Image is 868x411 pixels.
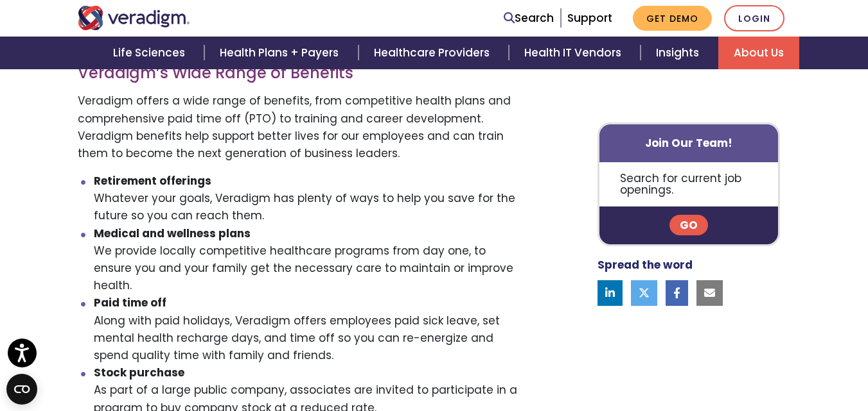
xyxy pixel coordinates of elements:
a: Get Demo [633,6,712,31]
strong: Retirement offerings [94,173,211,189]
a: Search [504,10,554,27]
a: About Us [718,37,799,69]
p: Search for current job openings. [599,162,779,206]
strong: Medical and wellness plans [94,226,251,241]
strong: Paid time off [94,295,166,310]
button: Open CMP widget [6,374,37,405]
strong: Stock purchase [94,365,184,380]
li: Whatever your goals, Veradigm has plenty of ways to help you save for the future so you can reach... [94,172,526,225]
a: Health IT Vendors [509,37,641,69]
li: We provide locally competitive healthcare programs from day one, to ensure you and your family ge... [94,225,526,295]
li: Along with paid holidays, Veradigm offers employees paid sick leave, set mental health recharge d... [94,294,526,364]
a: Health Plans + Payers [204,37,358,69]
a: Support [567,10,612,26]
a: Insights [641,37,718,69]
img: Veradigm logo [78,6,190,30]
a: Go [669,215,708,236]
a: Life Sciences [98,37,204,69]
strong: Spread the word [598,258,693,273]
a: Login [724,5,784,31]
a: Healthcare Providers [359,37,509,69]
p: Veradigm offers a wide range of benefits, from competitive health plans and comprehensive paid ti... [78,92,526,162]
strong: Join Our Team! [645,135,732,151]
h3: Veradigm’s Wide Range of Benefits [78,64,526,83]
